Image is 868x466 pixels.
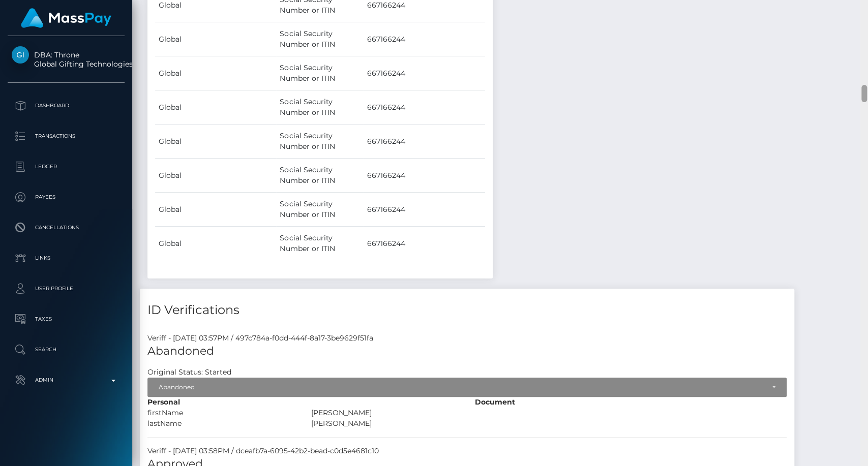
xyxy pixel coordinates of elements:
[147,301,787,319] h4: ID Verifications
[8,337,125,362] a: Search
[12,342,121,357] p: Search
[147,397,180,407] strong: Personal
[140,408,304,418] div: firstName
[12,372,121,388] p: Admin
[276,193,364,227] td: Social Security Number or ITIN
[304,418,467,429] div: [PERSON_NAME]
[155,193,276,227] td: Global
[147,378,787,397] button: Abandoned
[364,22,485,56] td: 667166244
[475,397,515,407] strong: Document
[147,344,787,359] h5: Abandoned
[8,215,125,240] a: Cancellations
[8,123,125,149] a: Transactions
[8,276,125,301] a: User Profile
[364,90,485,125] td: 667166244
[364,125,485,159] td: 667166244
[147,367,231,377] h7: Original Status: Started
[155,125,276,159] td: Global
[276,22,364,56] td: Social Security Number or ITIN
[8,93,125,118] a: Dashboard
[276,90,364,125] td: Social Security Number or ITIN
[159,383,764,391] div: Abandoned
[12,220,121,235] p: Cancellations
[276,125,364,159] td: Social Security Number or ITIN
[8,50,125,69] span: DBA: Throne Global Gifting Technologies Inc
[140,446,794,456] div: Veriff - [DATE] 03:58PM / dceafb7a-6095-42b2-bead-c0d5e4681c10
[8,306,125,332] a: Taxes
[12,281,121,296] p: User Profile
[364,56,485,90] td: 667166244
[276,159,364,193] td: Social Security Number or ITIN
[155,90,276,125] td: Global
[21,8,111,28] img: MassPay Logo
[12,190,121,205] p: Payees
[364,159,485,193] td: 667166244
[276,227,364,261] td: Social Security Number or ITIN
[364,227,485,261] td: 667166244
[155,22,276,56] td: Global
[12,312,121,327] p: Taxes
[8,367,125,393] a: Admin
[8,184,125,210] a: Payees
[155,159,276,193] td: Global
[155,56,276,90] td: Global
[12,159,121,174] p: Ledger
[12,129,121,144] p: Transactions
[8,245,125,271] a: Links
[364,193,485,227] td: 667166244
[12,98,121,113] p: Dashboard
[140,333,794,344] div: Veriff - [DATE] 03:57PM / 497c784a-f0dd-444f-8a17-3be9629f51fa
[276,56,364,90] td: Social Security Number or ITIN
[8,154,125,179] a: Ledger
[140,418,304,429] div: lastName
[12,251,121,266] p: Links
[155,227,276,261] td: Global
[12,46,29,64] img: Global Gifting Technologies Inc
[304,408,467,418] div: [PERSON_NAME]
